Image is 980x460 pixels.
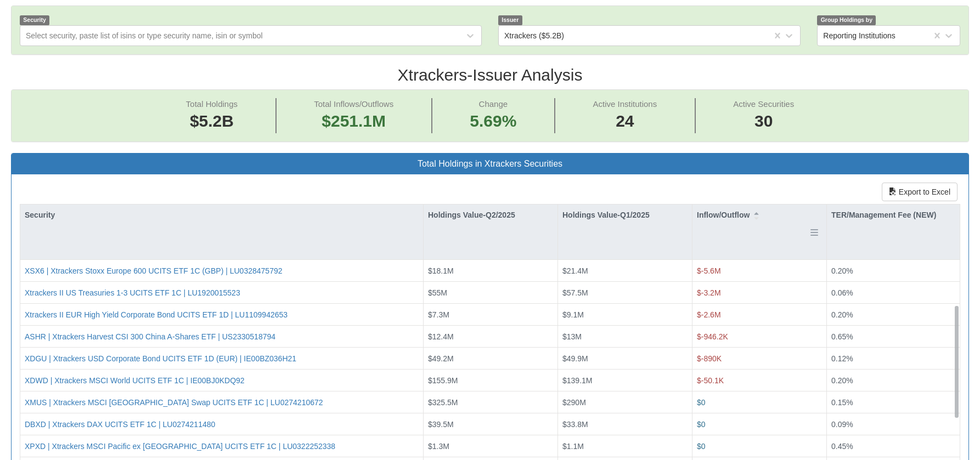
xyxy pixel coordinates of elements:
div: 0.20% [831,375,955,386]
span: $139.1M [562,376,592,385]
span: Active Securities [733,99,794,109]
span: $-946.2K [697,332,728,341]
span: Total Inflows/Outflows [314,99,393,109]
span: $1.1M [562,442,584,451]
span: Security [20,15,49,25]
h3: Total Holdings in Xtrackers Securities [20,159,960,169]
div: 0.06% [831,287,955,298]
span: $5.2B [190,112,234,130]
span: $49.2M [428,354,454,363]
span: $-2.6M [697,310,721,319]
span: $-50.1K [697,376,724,385]
span: Group Holdings by [817,15,876,25]
span: $18.1M [428,266,454,275]
button: XPXD | Xtrackers MSCI Pacific ex [GEOGRAPHIC_DATA] UCITS ETF 1C | LU0322252338 [25,441,335,452]
button: XMUS | Xtrackers MSCI [GEOGRAPHIC_DATA] Swap UCITS ETF 1C | LU0274210672 [25,397,323,408]
span: $57.5M [562,288,588,297]
button: DBXD | Xtrackers DAX UCITS ETF 1C | LU0274211480 [25,419,215,430]
button: XSX6 | Xtrackers Stoxx Europe 600 UCITS ETF 1C (GBP) | LU0328475792 [25,265,283,276]
span: $21.4M [562,266,588,275]
span: Total Holdings [186,99,238,109]
span: $55M [428,288,447,297]
span: $0 [697,442,706,451]
button: Xtrackers II US Treasuries 1-3 UCITS ETF 1C | LU1920015523 [25,287,240,298]
span: $251.1M [322,112,386,130]
div: 0.15% [831,397,955,408]
span: $9.1M [562,310,584,319]
div: 0.45% [831,441,955,452]
button: XDGU | Xtrackers USD Corporate Bond UCITS ETF 1D (EUR) | IE00BZ036H21 [25,353,296,364]
span: $-3.2M [697,288,721,297]
span: Active Institutions [593,99,657,109]
div: Holdings Value-Q1/2025 [558,205,692,225]
span: $-890K [697,354,722,363]
span: 5.69% [470,110,516,133]
div: Xtrackers ($5.2B) [504,30,564,41]
span: $12.4M [428,332,454,341]
div: Security [20,205,423,225]
span: 24 [593,110,657,133]
span: $0 [697,398,706,407]
button: Export to Excel [882,183,958,201]
div: Holdings Value-Q2/2025 [424,205,557,225]
div: Reporting Institutions [823,30,895,41]
span: Issuer [498,15,522,25]
button: ASHR | Xtrackers Harvest CSI 300 China A-Shares ETF | US2330518794 [25,331,275,342]
div: Select security, paste list of isins or type security name, isin or symbol [26,30,263,41]
span: $1.3M [428,442,449,451]
span: $0 [697,420,706,429]
span: Change [479,99,508,109]
div: Inflow/Outflow [692,205,826,225]
h2: Xtrackers - Issuer Analysis [11,66,969,84]
div: 0.12% [831,353,955,364]
span: $49.9M [562,354,588,363]
div: 0.20% [831,265,955,276]
span: $-5.6M [697,266,721,275]
span: $39.5M [428,420,454,429]
span: 30 [733,110,794,133]
div: TER/Management Fee (NEW) [827,205,960,225]
div: 0.20% [831,309,955,320]
button: Xtrackers II EUR High Yield Corporate Bond UCITS ETF 1D | LU1109942653 [25,309,288,320]
span: $325.5M [428,398,458,407]
span: $13M [562,332,582,341]
span: $33.8M [562,420,588,429]
div: 0.65% [831,331,955,342]
span: $155.9M [428,376,458,385]
span: $7.3M [428,310,449,319]
div: 0.09% [831,419,955,430]
button: XDWD | Xtrackers MSCI World UCITS ETF 1C | IE00BJ0KDQ92 [25,375,245,386]
span: $290M [562,398,586,407]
